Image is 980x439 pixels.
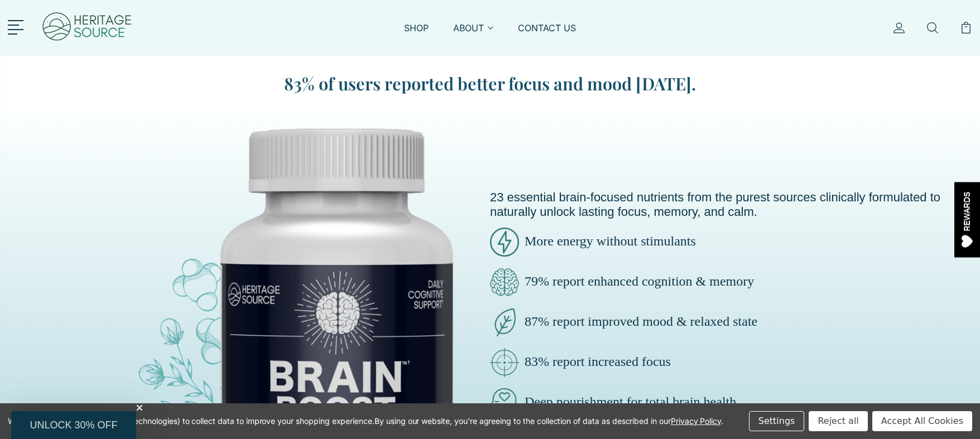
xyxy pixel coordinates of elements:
button: Reject all [809,411,867,431]
button: Settings [749,411,805,431]
blockquote: 83% of users reported better focus and mood [DATE]. [239,71,741,95]
img: Heritage Source [41,6,133,50]
a: ABOUT [453,22,493,47]
span: UNLOCK 30% OFF [30,419,117,431]
p: 87% report improved mood & relaxed state [490,308,980,337]
button: Close teaser [134,402,145,413]
a: CONTACT US [518,22,576,47]
p: 23 essential brain-focused nutrients from the purest sources clinically formulated to naturally u... [490,190,980,219]
div: UNLOCK 30% OFFClose teaser [11,411,136,439]
p: 79% report enhanced cognition & memory [490,268,980,297]
img: brain-boost-clarity.png [490,268,519,297]
span: We use cookies (and other similar technologies) to collect data to improve your shopping experien... [8,416,723,426]
p: More energy without stimulants [490,228,980,257]
img: brain-boost-clinically-focus.png [490,348,519,377]
img: brain-boost-energy.png [490,228,519,257]
a: SHOP [404,22,429,47]
img: brain-boost-natural-pure.png [490,308,519,337]
p: 83% report increased focus [490,348,980,377]
img: brain-boost-natural.png [490,388,519,417]
a: Privacy Policy [671,416,721,426]
button: Accept All Cookies [872,411,972,431]
p: Deep nourishment for total brain health [490,388,980,417]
